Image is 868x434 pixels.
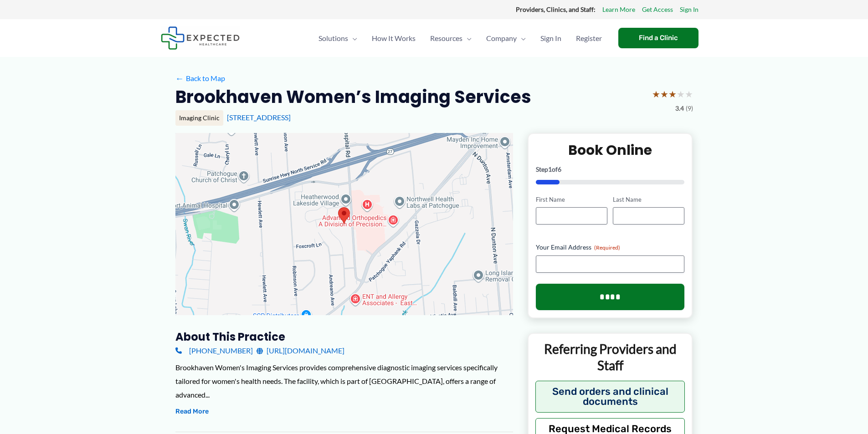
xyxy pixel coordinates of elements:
h3: About this practice [175,330,513,344]
span: 6 [558,165,561,173]
a: ResourcesMenu Toggle [423,22,479,54]
a: Find a Clinic [618,28,699,48]
img: Expected Healthcare Logo - side, dark font, small [161,26,240,50]
span: ★ [677,86,685,102]
a: [STREET_ADDRESS] [227,113,291,122]
a: Sign In [533,22,569,54]
div: Imaging Clinic [175,110,223,126]
a: Sign In [680,4,699,15]
span: Menu Toggle [517,22,526,54]
span: Menu Toggle [462,22,472,54]
span: ★ [652,86,660,102]
h2: Book Online [536,141,685,159]
label: Your Email Address [536,243,685,252]
span: Menu Toggle [348,22,357,54]
a: How It Works [365,22,423,54]
span: ← [175,74,184,82]
label: Last Name [613,195,684,204]
button: Send orders and clinical documents [535,381,685,413]
span: Solutions [318,22,348,54]
span: (Required) [594,244,620,251]
strong: Providers, Clinics, and Staff: [516,5,596,13]
span: How It Works [372,22,416,54]
span: (9) [686,102,693,114]
span: Sign In [540,22,561,54]
a: [PHONE_NUMBER] [175,344,253,357]
a: ←Back to Map [175,71,225,85]
p: Referring Providers and Staff [535,341,685,374]
button: Read More [175,406,209,417]
span: 1 [548,165,552,173]
nav: Primary Site Navigation [311,22,609,54]
a: Learn More [602,4,635,15]
a: [URL][DOMAIN_NAME] [257,344,344,357]
span: ★ [660,86,668,102]
span: 3.4 [675,102,684,114]
a: CompanyMenu Toggle [479,22,533,54]
div: Brookhaven Women's Imaging Services provides comprehensive diagnostic imaging services specifical... [175,361,513,401]
p: Step of [536,166,685,173]
a: Register [569,22,609,54]
h2: Brookhaven Women’s Imaging Services [175,86,531,108]
label: First Name [536,195,607,204]
span: Register [576,22,602,54]
span: Resources [430,22,462,54]
span: ★ [685,86,693,102]
span: ★ [668,86,677,102]
a: Get Access [642,4,673,15]
span: Company [486,22,517,54]
a: SolutionsMenu Toggle [311,22,365,54]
